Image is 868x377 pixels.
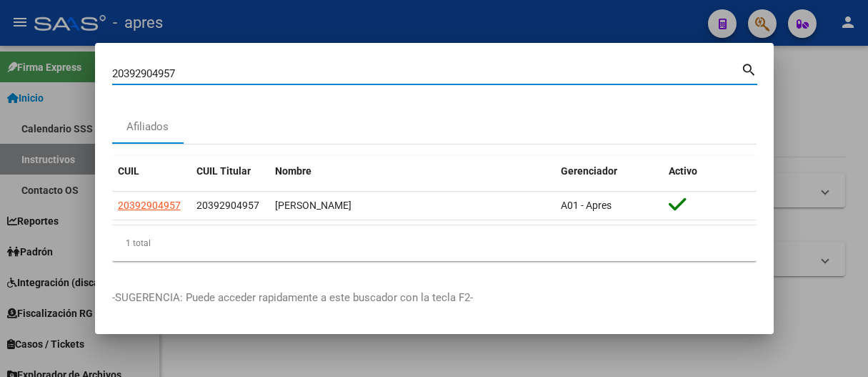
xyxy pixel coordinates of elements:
datatable-header-cell: CUIL [112,156,191,187]
mat-icon: search [741,60,757,77]
span: 20392904957 [196,200,259,211]
datatable-header-cell: CUIL Titular [191,156,269,187]
span: 20392904957 [118,200,181,211]
span: Nombre [275,165,311,177]
span: Gerenciador [561,165,617,177]
span: A01 - Apres [561,200,612,211]
div: [PERSON_NAME] [275,197,549,214]
datatable-header-cell: Nombre [269,156,555,187]
div: Afiliados [126,119,169,135]
datatable-header-cell: Activo [663,156,757,187]
span: CUIL Titular [196,165,251,177]
p: -SUGERENCIA: Puede acceder rapidamente a este buscador con la tecla F2- [112,290,757,306]
span: Activo [669,165,697,177]
datatable-header-cell: Gerenciador [555,156,663,187]
span: CUIL [118,165,139,177]
iframe: Intercom live chat [819,328,854,363]
div: 1 total [112,225,757,261]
